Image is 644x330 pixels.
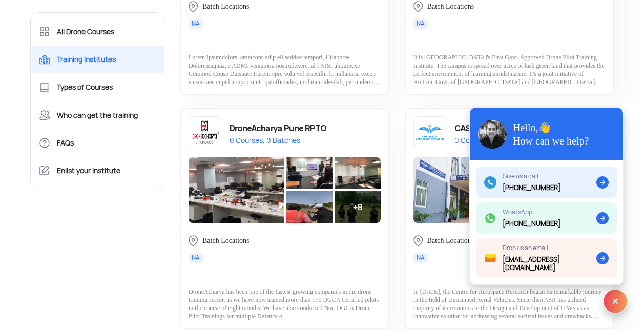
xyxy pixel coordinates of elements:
a: app-logoCASR RPTO, [PERSON_NAME][GEOGRAPHIC_DATA]0 Courses, 0 Batches+5Batch LocationsNAIn [DATE]... [413,116,606,321]
a: Training Institutes [31,46,164,73]
div: Hello,👋 How can we help? [513,121,589,148]
img: app-logo [189,116,221,149]
div: Batch Locations [202,3,249,11]
div: NA [189,253,203,263]
img: ic_location_inActive.svg [413,1,423,12]
img: ic_whatsapp.svg [484,212,496,224]
a: Enlist your Institute [31,157,164,184]
div: In [DATE], the Centre for Aerospace Research begun its remarkable journey in the field of Unmanne... [413,287,606,321]
div: [EMAIL_ADDRESS][DOMAIN_NAME] [503,256,596,272]
img: ic_arrow.svg [596,176,609,189]
img: droneacharya-2.jpg [286,157,333,189]
div: Drop us an email [503,244,596,252]
div: Batch Locations [427,3,474,11]
img: droneacharya-1.jpg [189,157,284,223]
img: DSC05351.JPG [413,157,509,223]
a: WhatsApp[PHONE_NUMBER] [476,202,617,234]
div: [PHONE_NUMBER] [503,184,560,192]
div: Batch Locations [427,237,474,245]
a: Drop us an email[EMAIL_ADDRESS][DOMAIN_NAME] [476,238,617,278]
div: DroneAcharya Pune RPTO [230,121,326,136]
div: Batch Locations [202,237,249,245]
img: ic_arrow.svg [596,252,609,264]
img: ic_arrow.svg [596,212,609,224]
img: ic_location_inActive.svg [189,1,198,12]
div: +8 [335,191,381,223]
img: ic_location_inActive.svg [413,235,423,246]
a: Give us a call[PHONE_NUMBER] [476,167,617,198]
img: app-logo [413,116,446,149]
a: Types of Courses [31,73,164,101]
div: DroneAcharya has been one of the fastest growing companies in the drone training sector, as we ha... [189,287,381,321]
img: droneacharya-3.jpg [286,191,333,223]
a: FAQs [31,129,164,157]
div: 0 Courses, 0 Batches [230,136,326,145]
img: droneacharya-4.jpg [335,157,381,189]
img: ic_x.svg [603,289,628,314]
img: ic_mail.svg [484,252,496,264]
a: app-logoDroneAcharya Pune RPTO0 Courses, 0 Batches+8Batch LocationsNADroneAcharya has been one of... [189,116,381,321]
img: ic_location_inActive.svg [189,235,198,246]
div: Lorem Ipsumdolors, ametcons adip eli seddoe tempori, Utlaboree Doloremagnaa, e ADMI-veniamqu nost... [189,53,381,87]
div: Give us a call [503,173,560,180]
img: img_avatar@2x.png [478,120,507,149]
div: NA [189,19,203,29]
div: [PHONE_NUMBER] [503,220,560,228]
div: It is [GEOGRAPHIC_DATA]'s First Govt. Approved Drone Pilot Training Institute. The campus is spre... [413,53,606,87]
div: 0 Courses, 0 Batches [454,136,606,145]
div: CASR RPTO, [PERSON_NAME][GEOGRAPHIC_DATA] [454,121,606,136]
div: WhatsApp [503,209,560,216]
div: NA [413,253,428,263]
div: NA [413,19,428,29]
a: All Drone Courses [31,18,164,46]
a: Who can get the training [31,101,164,129]
img: ic_call.svg [484,176,496,189]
